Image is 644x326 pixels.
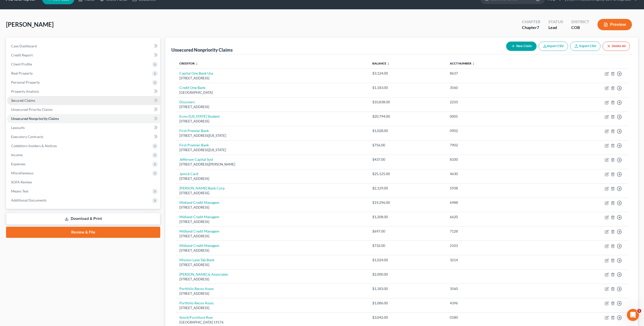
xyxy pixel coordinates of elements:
span: Unsecured Priority Claims [11,107,53,112]
span: 1 [637,309,641,313]
a: Midland Credit Managem [179,229,219,233]
a: Case Dashboard [7,42,160,51]
a: Credit Report [7,51,160,60]
div: 2103 [450,243,542,248]
button: New Claim [506,42,537,51]
div: $1,183.00 [372,286,442,291]
button: Delete All [602,42,630,51]
div: [STREET_ADDRESS][US_STATE] [179,133,364,138]
span: 7 [537,25,539,30]
div: [STREET_ADDRESS] [179,191,364,195]
div: $1,086.00 [372,301,442,306]
a: Property Analysis [7,87,160,96]
a: Capital One Bank Usa [179,71,213,75]
a: Syncb/Furniture Row [179,315,213,319]
div: 3560 [450,85,542,90]
span: Credit Report [11,53,33,57]
span: Unsecured Nonpriority Claims [11,116,59,121]
div: $1,024.00 [372,257,442,263]
div: [STREET_ADDRESS][PERSON_NAME] [179,162,364,167]
div: 3214 [450,257,542,263]
span: Codebtors Insiders & Notices [11,144,57,148]
div: $19,296.00 [372,200,442,205]
a: Export CSV [570,42,600,51]
div: $3,042.00 [372,315,442,320]
div: [STREET_ADDRESS] [179,76,364,81]
span: Additional Documents [11,198,47,202]
a: Unsecured Nonpriority Claims [7,114,160,123]
a: Midland Credit Managem [179,215,219,219]
div: 6988 [450,200,542,205]
a: Executory Contracts [7,132,160,141]
div: [STREET_ADDRESS] [179,277,364,282]
i: unfold_more [195,62,198,65]
div: Lead [548,25,563,30]
span: Client Profile [11,62,32,66]
a: Mission Lane Tab Bank [179,258,214,262]
span: Secured Claims [11,98,35,103]
div: Status [548,19,563,25]
div: 7902 [450,143,542,148]
i: unfold_more [387,62,390,65]
a: Review & File [6,227,160,238]
div: District [571,19,589,25]
div: $2,000.00 [372,272,442,277]
div: 0902 [450,128,542,133]
a: [PERSON_NAME] & Associates [179,272,228,276]
div: 5938 [450,186,542,191]
span: Property Analysis [11,89,39,93]
span: Personal Property [11,80,40,84]
div: [STREET_ADDRESS][US_STATE] [179,148,364,152]
a: Midland Credit Managem [179,243,219,248]
a: Jpmcb Card [179,172,198,176]
div: [STREET_ADDRESS] [179,219,364,224]
div: $2,129.00 [372,186,442,191]
div: [STREET_ADDRESS] [179,105,364,109]
span: Income [11,153,23,157]
div: $732.00 [372,243,442,248]
div: $1,208.00 [372,214,442,219]
div: $1,028.00 [372,128,442,133]
div: [GEOGRAPHIC_DATA] 19176 [179,320,364,325]
a: [PERSON_NAME] Bank Corp [179,186,225,190]
div: $756.00 [372,143,442,148]
div: $25,125.00 [372,171,442,176]
div: 8637 [450,71,542,76]
a: Jefferson Capital Syst [179,157,213,161]
span: Expenses [11,162,25,166]
a: Secured Claims [7,96,160,105]
div: $20,794.00 [372,114,442,119]
div: $1,183.00 [372,85,442,90]
div: 0005 [450,114,542,119]
a: Portfolio Recov Assoc [179,301,214,305]
button: Import CSV [539,42,568,51]
div: [GEOGRAPHIC_DATA] [179,90,364,95]
div: [STREET_ADDRESS] [179,263,364,267]
i: unfold_more [472,62,475,65]
a: Unsecured Priority Claims [7,105,160,114]
div: $10,838.00 [372,100,442,105]
a: Acct Number unfold_more [450,61,475,65]
div: 6620 [450,214,542,219]
a: Discoverc [179,100,195,104]
div: [STREET_ADDRESS] [179,119,364,124]
div: 3560 [450,286,542,291]
span: SOFA Review [11,180,32,184]
div: [STREET_ADDRESS] [179,306,364,310]
span: Means Test [11,189,28,193]
div: COB [571,25,589,30]
iframe: Intercom live chat [627,309,639,321]
span: Case Dashboard [11,44,37,48]
div: [STREET_ADDRESS] [179,205,364,210]
a: Ecmc/[US_STATE] Student [179,114,220,118]
div: [STREET_ADDRESS] [179,176,364,181]
div: 4396 [450,301,542,306]
a: Portfolio Recov Assoc [179,286,214,291]
span: Lawsuits [11,125,25,130]
div: 2250 [450,100,542,105]
a: Midland Credit Managem [179,200,219,205]
a: SOFA Review [7,178,160,187]
div: 4630 [450,171,542,176]
div: 0180 [450,315,542,320]
div: 7128 [450,229,542,234]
